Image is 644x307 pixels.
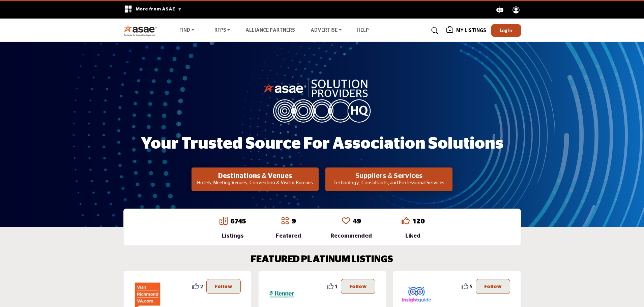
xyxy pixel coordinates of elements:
[230,218,246,225] a: 6745
[476,279,510,294] button: Follow
[491,24,521,37] button: Log In
[500,27,512,33] span: Log In
[276,232,301,240] div: Featured
[402,217,410,225] i: Go to Liked
[192,167,319,191] button: Destinations & Venues Hotels, Meeting Venues, Convention & Visitor Bureaus
[446,27,486,35] div: My Listings
[141,133,503,154] h1: Your Trusted Source for Association Solutions
[325,167,452,191] button: Suppliers & Services Technology, Consultants, and Professional Services
[206,279,241,294] button: Follow
[335,283,338,290] span: 1
[219,232,246,240] div: Listings
[210,26,235,35] a: RFPs
[306,26,346,35] a: Advertise
[215,283,232,290] p: Follow
[194,180,317,187] p: Hotels, Meeting Venues, Convention & Visitor Bureaus
[245,28,295,33] a: Alliance Partners
[342,217,350,226] a: Go to Recommended
[349,283,367,290] p: Follow
[123,25,161,36] img: Site Logo
[136,7,182,11] span: More from ASAE
[327,180,450,187] p: Technology, Consultants, and Professional Services
[281,217,289,226] a: Go to Featured
[402,232,425,240] div: Liked
[194,172,317,180] h2: Destinations & Venues
[175,26,199,35] a: Find
[484,283,502,290] p: Follow
[412,218,425,225] a: 120
[330,232,372,240] div: Recommended
[200,283,203,290] span: 2
[341,279,375,294] button: Follow
[456,28,486,34] h5: My Listings
[251,254,393,266] h2: FEATURED PLATINUM LISTINGS
[120,1,186,19] div: More from ASAE
[425,25,443,36] a: Search
[353,218,361,225] a: 49
[357,28,369,33] a: Help
[470,283,472,290] span: 5
[292,218,296,225] a: 9
[263,78,381,122] img: image
[327,172,450,180] h2: Suppliers & Services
